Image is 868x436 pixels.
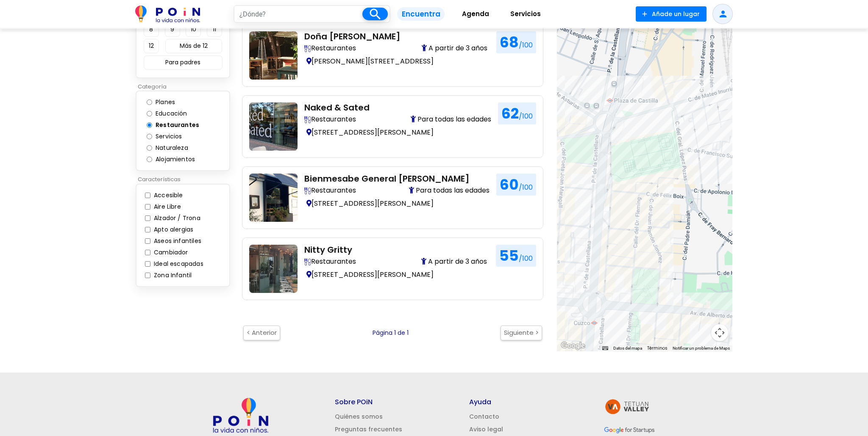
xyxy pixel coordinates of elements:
[519,40,533,50] span: /100
[519,111,533,121] span: /100
[304,102,491,113] h2: Naked & Sated
[136,83,235,91] p: Categoría
[152,191,183,200] label: Accesible
[304,126,491,138] p: [STREET_ADDRESS][PERSON_NAME]
[153,121,208,130] label: Restaurantes
[496,245,536,267] h1: 55
[304,197,490,210] p: [STREET_ADDRESS][PERSON_NAME]
[390,4,451,25] a: Encuentra
[673,346,730,350] a: Notificar un problema de Maps
[604,398,651,415] img: tetuan valley
[636,6,707,22] button: Añade un lugar
[411,114,491,124] span: Para todas las edades
[136,175,235,184] p: Características
[335,412,383,421] a: Quiénes somos
[144,39,159,53] button: 12
[373,328,409,337] p: Página 1 de 1
[496,174,536,196] h1: 60
[469,412,499,421] a: Contacto
[152,271,192,280] label: Zona Infantil
[144,22,159,37] button: 8
[153,155,203,164] label: Alojamientos
[152,202,181,211] label: Aire Libre
[304,188,311,194] img: Descubre restaurantes family-friendly con zonas infantiles, tronas, menús para niños y espacios a...
[249,245,536,293] a: nitty-gritty Nitty Gritty Descubre restaurantes family-friendly con zonas infantiles, tronas, men...
[234,6,363,22] input: ¿Dónde?
[249,245,298,293] img: nitty-gritty
[153,98,184,107] label: Planes
[186,22,201,37] button: 10
[397,7,444,21] span: Encuentra
[249,31,536,80] a: dona-tecla Doña [PERSON_NAME] Descubre restaurantes family-friendly con zonas infantiles, tronas,...
[152,248,188,257] label: Cambiador
[165,39,222,53] button: Más de 12
[604,424,655,436] img: GFS
[304,43,356,53] span: Restaurantes
[304,259,311,265] img: Descubre restaurantes family-friendly con zonas infantiles, tronas, menús para niños y espacios a...
[469,398,537,406] h5: Ayuda
[519,254,533,263] span: /100
[469,425,503,433] a: Aviso legal
[506,7,545,21] span: Servicios
[152,214,200,223] label: Alzador / Trona
[422,43,490,53] span: A partir de 3 años
[559,340,587,351] img: Google
[152,259,203,268] label: Ideal escapadas
[421,257,489,267] span: A partir de 3 años
[304,114,356,124] span: Restaurantes
[304,185,356,196] span: Restaurantes
[519,182,533,192] span: /100
[249,102,298,151] img: naked-and-sated
[451,4,500,25] a: Agenda
[144,55,223,70] button: Para padres
[304,245,489,255] h2: Nitty Gritty
[335,425,402,433] a: Preguntas frecuentes
[153,132,191,141] label: Servicios
[304,116,311,123] img: Descubre restaurantes family-friendly con zonas infantiles, tronas, menús para niños y espacios a...
[304,268,489,281] p: [STREET_ADDRESS][PERSON_NAME]
[498,102,536,124] h1: 62
[335,398,402,406] h5: Sobre POiN
[165,22,180,37] button: 9
[207,22,222,37] button: 11
[249,174,298,222] img: bienmesabe-general-lopez-pozas
[304,174,490,184] h2: Bienmesabe General [PERSON_NAME]
[368,7,383,22] i: search
[602,345,608,351] button: Combinaciones de teclas
[135,6,200,22] img: POiN
[559,340,587,351] a: Abre esta zona en Google Maps (se abre en una nueva ventana)
[153,109,196,118] label: Educación
[711,324,728,341] button: Controles de visualización del mapa
[249,31,298,80] img: dona-tecla
[249,174,536,222] a: bienmesabe-general-lopez-pozas Bienmesabe General [PERSON_NAME] Descubre restaurantes family-frie...
[304,55,490,67] p: [PERSON_NAME][STREET_ADDRESS]
[496,31,536,53] h1: 68
[613,345,642,351] button: Datos del mapa
[213,398,268,433] img: poin
[409,185,490,196] span: Para todas las edades
[304,257,356,267] span: Restaurantes
[153,143,197,152] label: Naturaleza
[458,7,493,21] span: Agenda
[304,45,311,52] img: Descubre restaurantes family-friendly con zonas infantiles, tronas, menús para niños y espacios a...
[249,102,536,151] a: naked-and-sated Naked & Sated Descubre restaurantes family-friendly con zonas infantiles, tronas,...
[501,326,542,340] button: Siguiente >
[152,237,201,246] label: Aseos infantiles
[647,345,668,351] a: Términos (se abre en una nueva pestaña)
[304,31,490,41] h2: Doña [PERSON_NAME]
[152,225,193,234] label: Apto alergias
[243,326,280,340] button: < Anterior
[500,4,551,25] a: Servicios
